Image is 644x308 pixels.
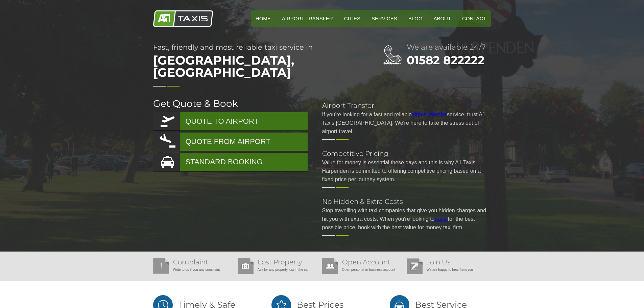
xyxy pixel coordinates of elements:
[412,112,447,117] a: airport transfer
[238,265,319,274] p: Ask for any property lost in the car
[322,265,403,274] p: Open personal or business account
[322,110,491,136] p: If you're looking for a fast and reliable service, trust A1 Taxis [GEOGRAPHIC_DATA]. We're here t...
[153,258,169,274] img: Complaint
[322,206,491,232] p: Stop travelling with taxi companies that give you hidden charges and hit you with extra costs. Wh...
[153,44,356,82] h1: Fast, friendly and most reliable taxi service in
[153,99,309,108] h2: Get Quote & Book
[153,265,234,274] p: Write to us if you any complaint
[367,10,402,27] a: Services
[457,10,491,27] a: Contact
[407,258,423,274] img: Join Us
[322,198,491,205] h2: No Hidden & Extra Costs
[153,10,213,27] img: A1 Taxis
[153,112,308,131] a: QUOTE TO AIRPORT
[277,10,338,27] a: Airport Transfer
[153,153,308,171] a: STANDARD BOOKING
[153,51,356,82] span: [GEOGRAPHIC_DATA], [GEOGRAPHIC_DATA]
[407,265,488,274] p: We are happy to hear from you
[404,10,427,27] a: Blog
[342,258,390,266] a: Open Account
[429,10,456,27] a: About
[322,150,491,157] h2: Competitive Pricing
[322,258,338,274] img: Open Account
[238,258,254,274] img: Lost Property
[339,10,365,27] a: Cities
[251,10,276,27] a: HOME
[322,158,491,184] p: Value for money is essential these days and this is why A1 Taxis Harpenden is committed to offeri...
[153,133,308,151] a: QUOTE FROM AIRPORT
[427,258,451,266] a: Join Us
[322,102,491,109] h2: Airport Transfer
[407,44,491,51] h2: We are available 24/7
[435,216,448,222] a: travel
[258,258,302,266] a: Lost Property
[173,258,208,266] a: Complaint
[407,53,484,67] a: 01582 822222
